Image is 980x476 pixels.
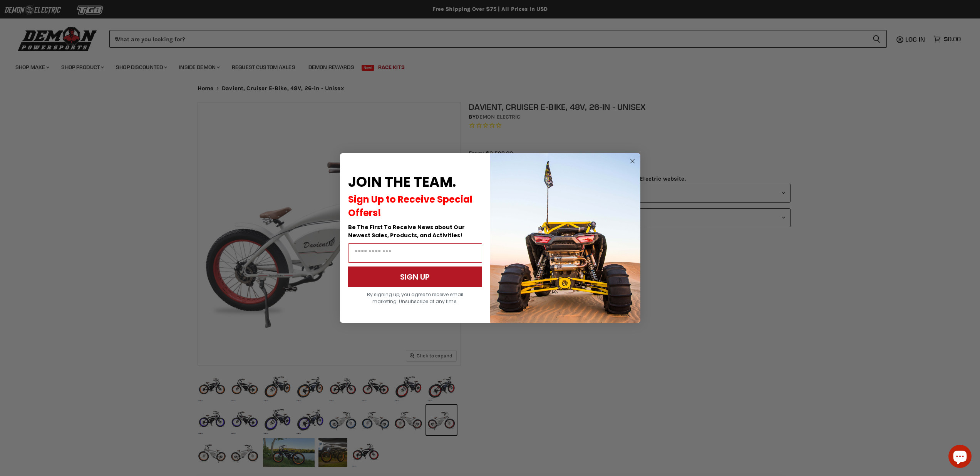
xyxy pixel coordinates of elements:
button: Close dialog [628,156,637,166]
span: JOIN THE TEAM. [348,172,456,192]
button: SIGN UP [348,266,482,287]
span: Be The First To Receive News about Our Newest Sales, Products, and Activities! [348,223,465,239]
inbox-online-store-chat: Shopify online store chat [946,445,974,470]
span: By signing up, you agree to receive email marketing. Unsubscribe at any time. [367,291,463,305]
span: Sign Up to Receive Special Offers! [348,193,472,219]
img: a9095488-b6e7-41ba-879d-588abfab540b.jpeg [490,153,640,323]
input: Email Address [348,243,482,263]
